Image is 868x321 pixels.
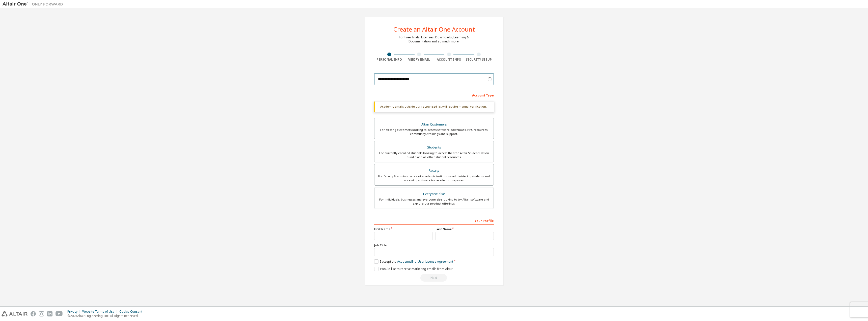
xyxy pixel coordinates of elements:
[377,174,491,182] div: For faculty & administrators of academic institutions administering students and accessing softwa...
[393,26,475,32] div: Create an Altair One Account
[47,311,52,316] img: linkedin.svg
[377,144,491,151] div: Students
[374,243,494,247] label: Job Title
[404,58,434,62] div: Verify Email
[374,227,432,231] label: First Name
[374,259,453,264] label: I accept the
[119,310,145,314] div: Cookie Consent
[374,274,494,282] div: Please wait while checking email ...
[3,2,66,7] img: Altair One
[31,311,36,316] img: facebook.svg
[82,310,119,314] div: Website Terms of Use
[377,121,491,128] div: Altair Customers
[397,259,453,264] a: Academic End-User License Agreement
[377,167,491,174] div: Faculty
[374,58,404,62] div: Personal Info
[67,310,82,314] div: Privacy
[377,190,491,197] div: Everyone else
[377,151,491,159] div: For currently enrolled students looking to access the free Altair Student Edition bundle and all ...
[464,58,494,62] div: Security Setup
[374,91,494,99] div: Account Type
[39,311,44,316] img: instagram.svg
[377,197,491,206] div: For individuals, businesses and everyone else looking to try Altair software and explore our prod...
[374,216,494,225] div: Your Profile
[67,314,145,318] p: © 2025 Altair Engineering, Inc. All Rights Reserved.
[2,311,28,316] img: altair_logo.svg
[374,267,453,271] label: I would like to receive marketing emails from Altair
[436,227,494,231] label: Last Name
[434,58,464,62] div: Account Info
[377,128,491,136] div: For existing customers looking to access software downloads, HPC resources, community, trainings ...
[399,35,469,43] div: For Free Trials, Licenses, Downloads, Learning & Documentation and so much more.
[374,102,494,112] div: Academic emails outside our recognised list will require manual verification.
[56,311,63,316] img: youtube.svg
